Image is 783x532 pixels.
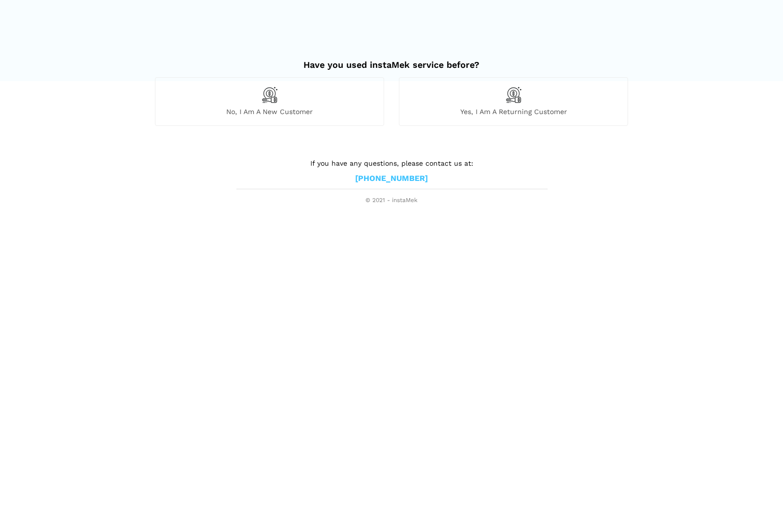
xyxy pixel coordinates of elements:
a: [PHONE_NUMBER] [355,174,428,184]
span: © 2021 - instaMek [237,197,546,205]
span: Yes, I am a returning customer [399,107,628,116]
span: No, I am a new customer [155,107,384,116]
h2: Have you used instaMek service before? [155,50,628,70]
p: If you have any questions, please contact us at: [237,158,546,169]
